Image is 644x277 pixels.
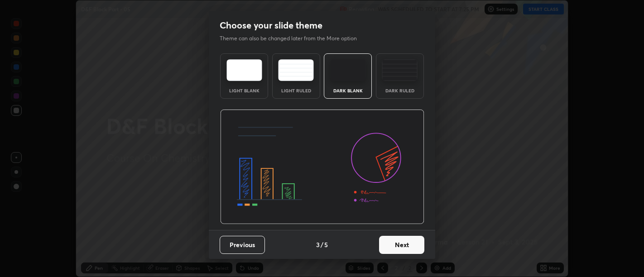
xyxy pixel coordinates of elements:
div: Light Ruled [278,88,314,93]
h4: / [321,240,323,249]
img: lightRuledTheme.5fabf969.svg [278,59,314,81]
button: Next [379,236,424,254]
img: darkRuledTheme.de295e13.svg [382,59,418,81]
h4: 3 [316,240,320,249]
img: darkThemeBanner.d06ce4a2.svg [220,110,424,224]
div: Light Blank [226,88,262,93]
h4: 5 [324,240,328,249]
p: Theme can also be changed later from the More option [220,34,366,43]
div: Dark Ruled [382,88,418,93]
button: Previous [220,236,265,254]
h2: Choose your slide theme [220,19,322,31]
img: lightTheme.e5ed3b09.svg [226,59,262,81]
img: darkTheme.f0cc69e5.svg [330,59,366,81]
div: Dark Blank [330,88,366,93]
